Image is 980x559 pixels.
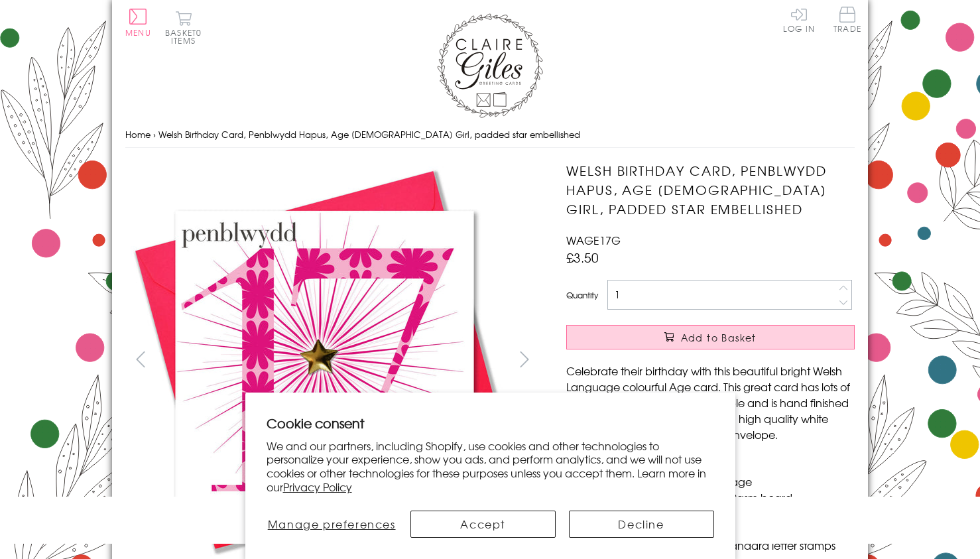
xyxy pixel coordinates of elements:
[410,511,556,538] button: Accept
[165,11,202,44] button: Basket0 items
[566,289,598,301] label: Quantity
[267,439,714,494] p: We and our partners, including Shopify, use cookies and other technologies to personalize your ex...
[125,161,523,559] img: Welsh Birthday Card, Penblwydd Hapus, Age 17 Girl, padded star embellished
[437,13,543,118] img: Claire Giles Greetings Cards
[125,121,855,149] nav: breadcrumbs
[153,128,156,141] span: ›
[266,511,397,538] button: Manage preferences
[566,325,855,349] button: Add to Basket
[125,128,151,141] a: Home
[566,363,855,442] p: Celebrate their birthday with this beautiful bright Welsh Language colourful Age card. This great...
[566,232,621,248] span: WAGE17G
[283,479,352,495] a: Privacy Policy
[681,331,757,344] span: Add to Basket
[171,27,202,46] span: 0 items
[833,7,861,35] a: Trade
[783,7,815,32] a: Log In
[268,516,396,532] span: Manage preferences
[267,414,714,432] h2: Cookie consent
[566,248,599,267] span: £3.50
[833,7,861,32] span: Trade
[125,27,151,38] span: Menu
[125,9,151,36] button: Menu
[569,511,714,538] button: Decline
[566,161,855,218] h1: Welsh Birthday Card, Penblwydd Hapus, Age [DEMOGRAPHIC_DATA] Girl, padded star embellished
[125,344,155,374] button: prev
[158,128,580,141] span: Welsh Birthday Card, Penblwydd Hapus, Age [DEMOGRAPHIC_DATA] Girl, padded star embellished
[510,344,540,374] button: next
